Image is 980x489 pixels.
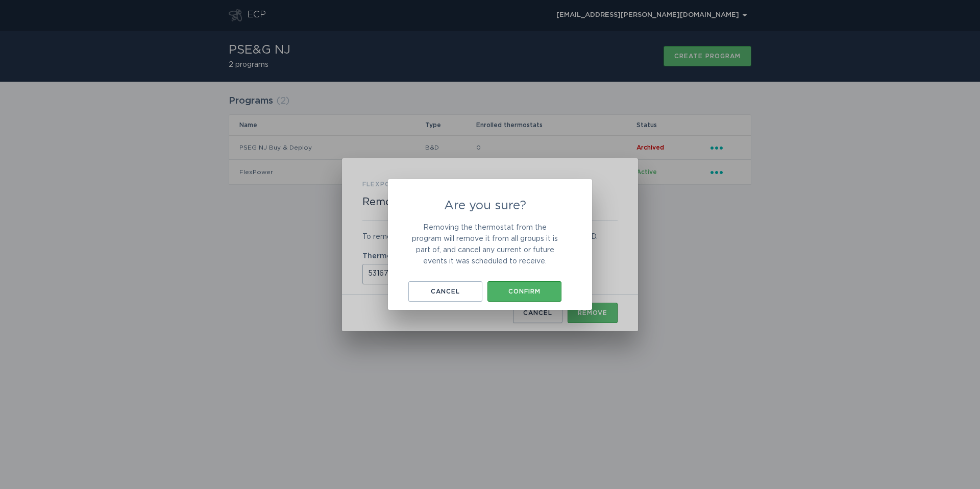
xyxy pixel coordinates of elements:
[413,288,477,295] div: Cancel
[487,281,561,302] button: Confirm
[408,222,561,267] p: Removing the thermostat from the program will remove it from all groups it is part of, and cancel...
[388,179,592,310] div: Are you sure?
[408,200,561,212] h2: Are you sure?
[408,281,482,302] button: Cancel
[493,288,556,295] div: Confirm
